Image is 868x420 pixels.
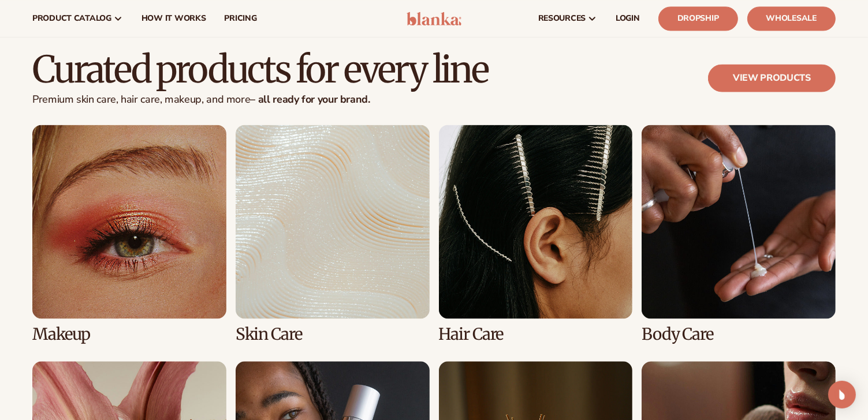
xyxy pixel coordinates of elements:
[538,14,586,23] span: resources
[616,14,640,23] span: LOGIN
[439,125,633,343] div: 3 / 8
[224,14,256,23] span: pricing
[439,325,633,343] h3: Hair Care
[747,6,836,31] a: Wholesale
[708,64,836,92] a: View products
[32,50,488,89] h2: Curated products for every line
[658,6,738,31] a: Dropship
[32,325,226,343] h3: Makeup
[828,381,856,408] div: Open Intercom Messenger
[236,325,430,343] h3: Skin Care
[236,125,430,343] div: 2 / 8
[407,12,461,25] img: logo
[32,14,111,23] span: product catalog
[642,125,836,343] div: 4 / 8
[32,93,488,106] p: Premium skin care, hair care, makeup, and more
[32,125,226,343] div: 1 / 8
[250,92,370,106] strong: – all ready for your brand.
[141,14,206,23] span: How It Works
[642,325,836,343] h3: Body Care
